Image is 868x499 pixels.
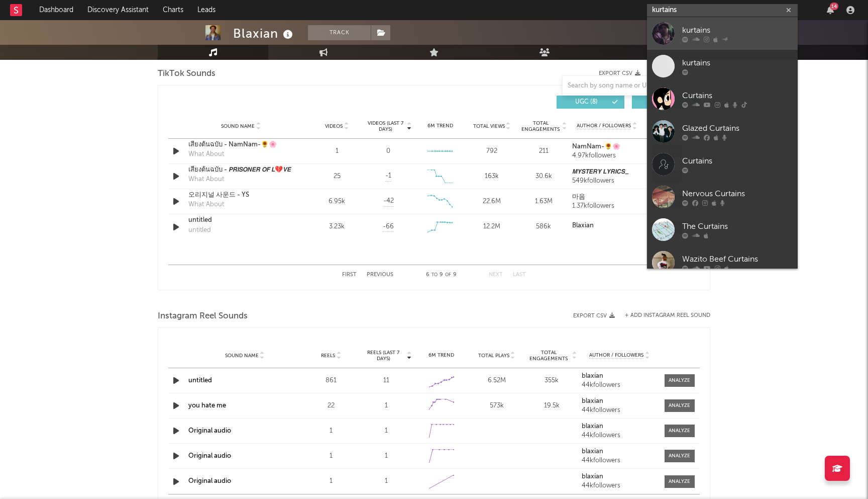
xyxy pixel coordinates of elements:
span: Total Engagements [520,120,561,132]
div: 1.63M [520,197,567,207]
div: 12.2M [469,222,515,232]
a: Original audio [188,478,231,484]
a: 𝙈𝙔𝙎𝙏𝙀𝙍𝙔 𝙇𝙔𝙍𝙄𝘾𝙎_ [572,169,642,176]
span: Total Views [473,123,505,129]
div: 22 [306,401,356,411]
div: 1 [361,451,411,461]
div: 1 [306,476,356,486]
button: Last [513,272,526,278]
strong: 𝙈𝙔𝙎𝙏𝙀𝙍𝙔 𝙇𝙔𝙍𝙄𝘾𝙎_ [572,169,629,175]
a: Nervous Curtains [647,181,798,213]
span: Videos (last 7 days) [365,120,406,132]
a: blaxian [582,398,657,405]
a: untitled [188,215,293,225]
div: 22.6M [469,197,515,207]
div: 6.52M [472,376,522,386]
div: Glazed Curtains [682,122,793,134]
a: 마음 [572,194,642,201]
a: kurtains [647,50,798,82]
span: TikTok Sounds [158,68,215,80]
button: Official(1) [632,96,700,109]
div: 6M Trend [416,352,467,359]
div: Curtains [682,155,793,167]
div: 44k followers [582,407,657,414]
div: 211 [520,146,567,156]
div: 1.37k followers [572,203,642,210]
div: 30.6k [520,172,567,182]
a: Original audio [188,453,231,459]
div: 1 [361,476,411,486]
div: 861 [306,376,356,386]
span: Official ( 1 ) [638,99,685,105]
div: 25 [313,172,360,182]
div: 163k [469,172,515,182]
button: Previous [367,272,393,278]
span: UGC ( 8 ) [563,99,609,105]
div: 19.5k [527,401,577,411]
input: Search for artists [647,4,798,17]
span: Reels (last 7 days) [361,350,405,362]
div: 6M Trend [417,122,464,130]
div: + Add Instagram Reel Sound [615,313,710,318]
span: Reels [321,353,335,359]
a: Blaxian [572,222,642,229]
div: What About [188,175,224,185]
a: blaxian [582,373,657,380]
a: blaxian [582,473,657,480]
div: 355k [527,376,577,386]
a: Original audio [188,428,231,434]
span: Sound Name [221,123,255,129]
div: Curtains [682,90,793,102]
strong: blaxian [582,448,603,455]
strong: 마음 [572,194,585,200]
a: Glazed Curtains [647,115,798,148]
div: 6 9 9 [413,269,469,281]
a: Curtains [647,148,798,181]
button: Next [489,272,503,278]
div: 549k followers [572,178,642,185]
div: 0 [386,146,390,156]
strong: blaxian [582,398,603,404]
strong: blaxian [582,373,603,379]
strong: NamNam-🌻🌸 [572,143,620,150]
div: 1 [361,426,411,436]
button: First [342,272,357,278]
span: Total Engagements [527,350,571,362]
a: you hate me [188,402,226,409]
div: 1 [313,146,360,156]
div: 14 [830,3,838,10]
div: What About [188,149,224,159]
span: Author / Followers [577,123,631,129]
a: 오리지널 사운드 - YS [188,190,293,200]
div: 3.23k [313,222,360,232]
div: 44k followers [582,432,657,439]
input: Search by song name or URL [563,82,669,90]
strong: Blaxian [572,222,594,229]
a: เสียงต้นฉบับ - NamNam-🌻🌸 [188,140,293,150]
div: 6.95k [313,197,360,207]
span: Videos [325,123,343,129]
span: Author / Followers [589,352,643,359]
a: NamNam-🌻🌸 [572,143,642,150]
div: kurtains [682,24,793,36]
button: Track [308,25,371,40]
div: Wazito Beef Curtains [682,253,793,265]
strong: blaxian [582,473,603,480]
a: เสียงต้นฉบับ - 𝙋𝙍𝙄𝙎𝙊𝙉𝙀𝙍 𝙊𝙁 𝙇💔𝙑𝙀 [188,165,293,175]
div: 44k followers [582,382,657,389]
div: 44k followers [582,482,657,489]
div: 573k [472,401,522,411]
span: -66 [383,222,394,232]
div: The Curtains [682,220,793,232]
div: Nervous Curtains [682,188,793,200]
span: Instagram Reel Sounds [158,310,248,322]
div: 792 [469,146,515,156]
div: kurtains [682,57,793,69]
div: 11 [361,376,411,386]
button: 14 [827,6,834,14]
span: -1 [385,171,391,181]
a: untitled [188,377,212,384]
